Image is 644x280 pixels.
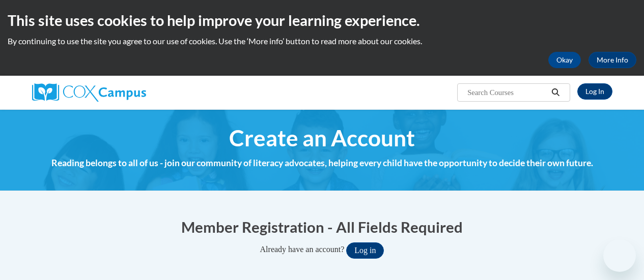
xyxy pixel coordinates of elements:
h4: Reading belongs to all of us - join our community of literacy advocates, helping every child have... [32,157,612,170]
span: Create an Account [229,125,415,151]
button: Search [548,86,563,99]
iframe: Button to launch messaging window [603,239,636,272]
input: Search Courses [466,86,548,99]
button: Okay [548,52,581,68]
h1: Member Registration - All Fields Required [32,216,612,237]
span: Already have an account? [260,245,345,254]
img: Cox Campus [32,83,146,102]
h2: This site uses cookies to help improve your learning experience. [8,10,636,30]
p: By continuing to use the site you agree to our use of cookies. Use the ‘More info’ button to read... [8,36,636,47]
a: More Info [589,52,636,68]
a: Log In [577,83,612,100]
button: Log in [346,242,384,259]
